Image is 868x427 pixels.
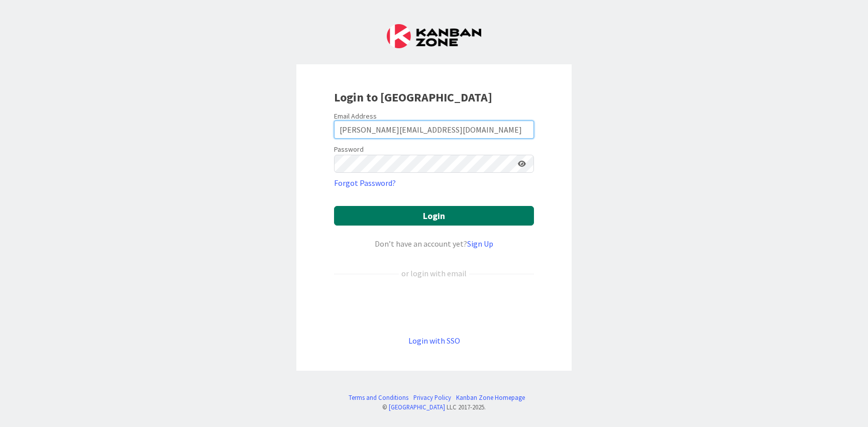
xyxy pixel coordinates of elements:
[349,393,408,402] a: Terms and Conditions
[344,402,525,412] div: © LLC 2017- 2025 .
[387,24,481,48] img: Kanban Zone
[334,144,364,155] label: Password
[334,177,396,189] a: Forgot Password?
[334,112,377,121] label: Email Address
[408,336,460,346] a: Login with SSO
[389,403,445,411] a: [GEOGRAPHIC_DATA]
[334,206,534,226] button: Login
[456,393,525,402] a: Kanban Zone Homepage
[467,239,493,249] a: Sign Up
[399,267,469,279] div: or login with email
[413,393,451,402] a: Privacy Policy
[334,238,534,250] div: Don’t have an account yet?
[329,296,539,318] iframe: Sign in with Google Button
[334,89,492,105] b: Login to [GEOGRAPHIC_DATA]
